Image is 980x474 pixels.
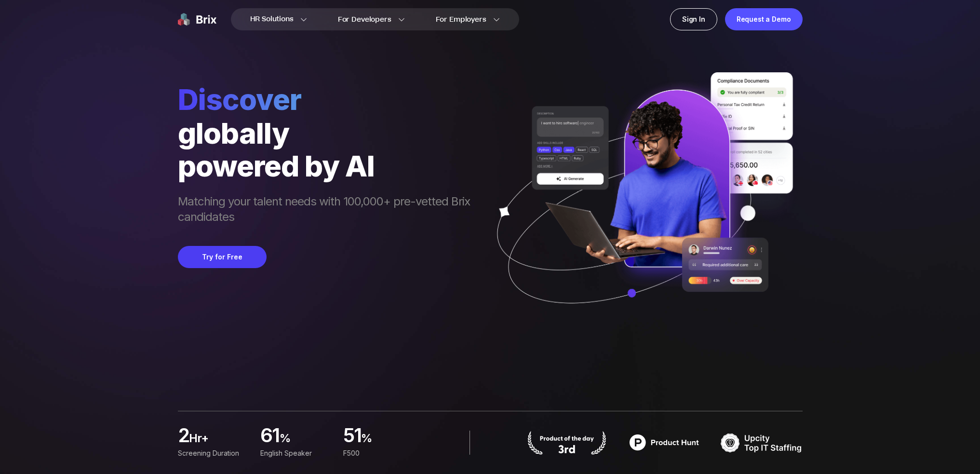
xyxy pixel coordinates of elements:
div: Screening duration [178,448,249,459]
div: globally [178,117,480,149]
span: Matching your talent needs with 100,000+ pre-vetted Brix candidates [178,194,480,227]
div: English Speaker [260,448,331,459]
a: Sign In [670,8,717,30]
div: F500 [343,448,414,459]
span: 51 [343,427,361,446]
span: 61 [260,427,280,446]
span: % [361,431,414,450]
span: 2 [178,427,189,446]
span: Discover [178,82,480,117]
button: Try for Free [178,246,267,268]
span: HR Solutions [250,12,294,27]
span: For Developers [338,14,391,25]
div: powered by AI [178,149,480,182]
img: ai generate [480,72,803,332]
img: TOP IT STAFFING [721,431,803,455]
img: product hunt badge [526,431,608,455]
span: For Employers [436,14,486,25]
a: Request a Demo [725,8,803,30]
span: % [280,431,332,450]
span: hr+ [189,431,249,450]
img: product hunt badge [623,431,705,455]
